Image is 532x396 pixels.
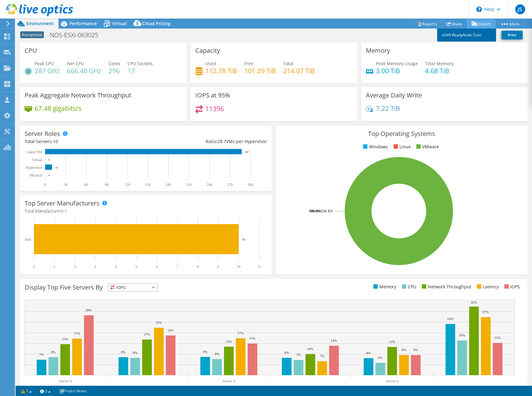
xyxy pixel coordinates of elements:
text: 17% [74,331,80,335]
li: Memory [372,283,396,290]
span: Free [244,61,253,66]
text: 19% [167,328,174,332]
li: Latency [475,283,499,290]
text: 8% [133,351,138,354]
span: Net CPU [67,61,84,66]
text: 9% [203,350,208,353]
h3: IOPS at 95% [195,92,230,99]
h4: Total Manufacturers: [25,208,267,214]
span: JS [515,4,525,14]
span: 1 [64,208,67,214]
a: Reports [412,19,442,29]
text: Other [470,385,478,390]
text: 32% [471,300,477,304]
text: Server 9 [59,379,72,383]
li: Network Throughput [420,283,471,290]
text: 8% [284,351,289,354]
text: 8% [121,350,126,354]
span: Performance [69,20,97,26]
h4: 287 GHz [35,67,60,74]
h4: 11396 [205,105,224,112]
text: 14% [331,339,337,342]
text: 5 [135,264,137,269]
text: 10 [237,264,240,269]
h4: 3.00 TiB [376,67,418,74]
text: 15% [494,336,501,340]
text: 17% [237,331,244,335]
span: Total [283,61,293,66]
text: 13% [389,340,395,344]
text: 10 [242,237,245,241]
text: 13% [226,340,232,343]
a: vSAN ReadyNode Sizer [437,29,496,42]
span: Cloud Pricing [142,20,170,26]
text: 90 [105,182,109,187]
text: 27% [483,310,489,314]
text: 9% [413,348,418,352]
span: 10 [53,138,58,144]
h3: Peak Aggregate Network Throughput [25,92,131,99]
text: Hypervisor [26,165,42,170]
text: 1 [54,264,55,269]
text: 270 [227,182,233,187]
text: Server 4 [223,379,235,383]
text: 0 [48,174,50,177]
svg: \n [476,7,482,12]
text: 8% [366,351,371,355]
h4: 214.07 TiB [283,67,315,74]
text: 150 [145,182,151,187]
tspan: ESXi 8.0 [320,209,333,213]
span: Cores [109,61,120,66]
h3: Memory [366,47,390,54]
span: Peak Memory Usage [376,61,418,66]
a: Share [441,19,467,29]
text: 300 [248,182,253,187]
span: Anonymous [20,31,44,38]
a: Export [467,19,496,29]
text: 8 [197,264,199,269]
div: Total Servers: [25,138,146,145]
h3: Top Server Manufacturers [25,200,100,207]
div: Ratio: VMs per Hypervisor [146,138,267,145]
text: 9% [402,348,406,352]
h3: CPU [25,47,37,54]
text: 7 [176,264,178,269]
text: 15% [62,337,68,341]
text: Guest VM [26,150,42,154]
text: 30 [64,182,68,187]
span: 28.7 [217,138,226,144]
h4: 7.22 TiB [376,105,400,112]
h3: Average Daily Write [366,92,422,99]
text: 15% [249,336,255,340]
text: 28% [86,308,92,312]
text: 0 [33,264,35,269]
a: Project Notes [55,387,91,395]
text: 9 [217,264,219,269]
span: Environment [26,20,54,26]
text: 8% [215,352,219,356]
text: Physical [30,173,42,178]
text: 6% [378,356,383,359]
h1: NOS-ESXi-063025 [47,32,108,38]
text: Server 6 [386,379,399,383]
h3: Capacity [195,47,220,54]
li: CPU [400,283,416,290]
span: Used [205,61,216,66]
text: 7% [320,354,324,358]
text: 6 [156,264,158,269]
span: IOPS [109,284,157,291]
li: VMware [415,143,439,150]
h4: 4.68 TiB [425,67,454,74]
text: 4 [115,264,117,269]
tspan: 100.0% [309,209,320,213]
text: 7% [296,353,301,357]
span: CPU Sockets [128,61,153,66]
text: Virtual [32,158,43,162]
h4: 296 [109,67,120,74]
text: 180 [166,182,171,187]
h4: 666.40 GHz [67,67,101,74]
a: 2 [36,387,55,395]
text: 7% [39,353,44,356]
li: IOPS [503,283,520,290]
h4: 101.29 TiB [244,67,276,74]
